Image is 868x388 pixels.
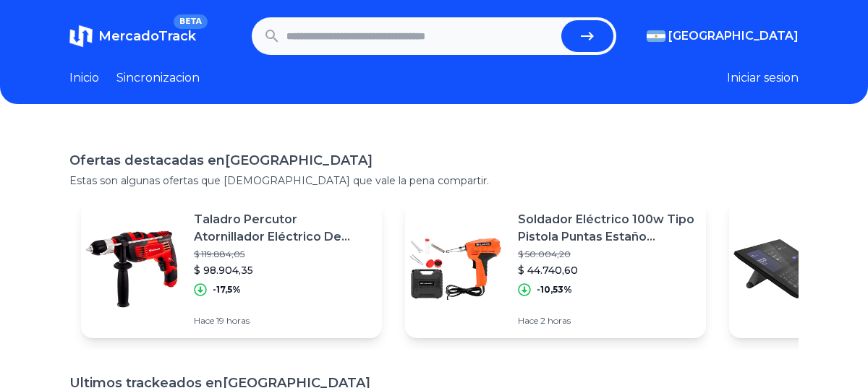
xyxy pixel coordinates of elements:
[668,27,799,45] span: [GEOGRAPHIC_DATA]
[405,218,506,319] img: Featured image
[518,263,694,277] p: $ 44.740,60
[98,28,196,44] span: MercadoTrack
[81,218,182,319] img: Featured image
[518,249,694,260] p: $ 50.004,20
[518,211,694,246] p: Soldador Eléctrico 100w Tipo Pistola Puntas Estaño [GEOGRAPHIC_DATA]
[518,315,694,327] p: Hace 2 horas
[174,14,208,29] span: BETA
[116,69,200,87] a: Sincronizacion
[194,315,370,327] p: Hace 19 horas
[69,25,93,48] img: MercadoTrack
[69,173,799,188] p: Estas son algunas ofertas que [DEMOGRAPHIC_DATA] que vale la pena compartir.
[213,284,241,296] p: -17,5%
[69,25,196,48] a: MercadoTrackBETA
[69,69,99,87] a: Inicio
[194,249,370,260] p: $ 119.884,05
[727,69,799,87] button: Iniciar sesion
[405,199,706,338] a: Featured imageSoldador Eléctrico 100w Tipo Pistola Puntas Estaño [GEOGRAPHIC_DATA]$ 50.004,20$ 44...
[69,150,799,171] h1: Ofertas destacadas en [GEOGRAPHIC_DATA]
[537,284,572,296] p: -10,53%
[729,218,830,319] img: Featured image
[194,211,370,246] p: Taladro Percutor Atornillador Eléctrico De 13mm Einhell Th-id 720 E 720w + Accesorio 220v 60hz
[647,30,665,42] img: Argentina
[194,263,370,277] p: $ 98.904,35
[647,27,799,45] button: [GEOGRAPHIC_DATA]
[81,199,382,338] a: Featured imageTaladro Percutor Atornillador Eléctrico De 13mm Einhell Th-id 720 E 720w + Accesori...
